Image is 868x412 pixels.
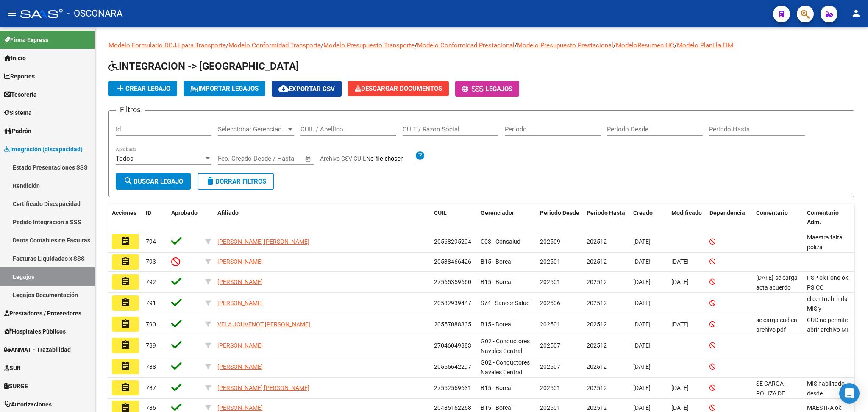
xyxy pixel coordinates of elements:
[633,238,651,245] span: [DATE]
[146,238,156,245] span: 794
[116,104,145,116] h3: Filtros
[434,404,471,411] span: 20485162268
[481,300,530,306] span: S74 - Sancor Salud
[434,258,471,265] span: 20538466426
[108,42,226,49] a: Modelo Formulario DDJJ para Transporte
[807,404,841,411] span: MAESTRA ok
[671,258,689,265] span: [DATE]
[583,204,630,232] datatable-header-cell: Periodo Hasta
[115,85,170,92] span: Crear Legajo
[434,238,471,245] span: 20568295294
[120,256,131,267] mat-icon: assignment
[671,209,702,216] span: Modificado
[481,359,530,376] span: G02 - Conductores Navales Central
[517,42,613,49] a: Modelo Presupuesto Prestacional
[540,342,560,349] span: 202507
[807,234,843,251] span: Maestra falta poliza
[120,319,131,329] mat-icon: assignment
[228,42,321,49] a: Modelo Conformidad Transporte
[146,278,156,285] span: 792
[434,321,471,328] span: 20557088335
[481,404,512,411] span: B15 - Boreal
[348,81,449,96] button: Descargar Documentos
[807,295,851,351] span: el centro brinda MIS y Integración equipo Póliza del centro vence el 03/11
[633,278,651,285] span: [DATE]
[587,278,607,285] span: 202512
[217,300,263,306] span: [PERSON_NAME]
[120,276,131,287] mat-icon: assignment
[587,238,607,245] span: 202512
[214,204,431,232] datatable-header-cell: Afiliado
[146,321,156,328] span: 790
[217,238,309,245] span: [PERSON_NAME] [PERSON_NAME]
[120,236,131,246] mat-icon: assignment
[142,204,168,232] datatable-header-cell: ID
[4,90,37,99] span: Tesorería
[668,204,706,232] datatable-header-cell: Modificado
[481,338,530,354] span: G02 - Conductores Navales Central
[123,178,183,185] span: Buscar Legajo
[217,363,263,370] span: [PERSON_NAME]
[434,209,447,216] span: CUIL
[434,278,471,285] span: 27565359660
[540,384,560,391] span: 202501
[115,83,125,93] mat-icon: add
[217,321,310,328] span: VELA JOUVENOT [PERSON_NAME]
[481,278,512,285] span: B15 - Boreal
[434,363,471,370] span: 20555642297
[198,173,274,190] button: Borrar Filtros
[260,155,301,162] input: Fecha fin
[540,363,560,370] span: 202507
[205,178,266,185] span: Borrar Filtros
[4,53,26,63] span: Inicio
[633,404,651,411] span: [DATE]
[108,60,299,72] span: INTEGRACION -> [GEOGRAPHIC_DATA]
[587,321,607,328] span: 202512
[481,238,520,245] span: C03 - Consalud
[756,209,788,216] span: Comentario
[481,321,512,328] span: B15 - Boreal
[146,258,156,265] span: 793
[217,342,263,349] span: [PERSON_NAME]
[323,42,415,49] a: Modelo Presupuesto Transporte
[218,155,252,162] input: Fecha inicio
[587,342,607,349] span: 202512
[205,176,215,186] mat-icon: delete
[217,384,309,391] span: [PERSON_NAME] [PERSON_NAME]
[671,404,689,411] span: [DATE]
[116,173,191,190] button: Buscar Legajo
[4,345,71,354] span: ANMAT - Trazabilidad
[417,42,515,49] a: Modelo Conformidad Prestacional
[477,204,537,232] datatable-header-cell: Gerenciador
[120,382,131,393] mat-icon: assignment
[146,209,151,216] span: ID
[67,4,122,23] span: - OSCONARA
[7,8,17,18] mat-icon: menu
[677,42,733,49] a: Modelo Planilla FIM
[217,278,263,285] span: [PERSON_NAME]
[278,84,289,94] mat-icon: cloud_download
[839,383,860,404] div: Open Intercom Messenger
[633,258,651,265] span: [DATE]
[587,384,607,391] span: 202512
[633,342,651,349] span: [DATE]
[537,204,583,232] datatable-header-cell: Periodo Desde
[709,209,745,216] span: Dependencia
[633,300,651,306] span: [DATE]
[431,204,477,232] datatable-header-cell: CUIL
[807,209,839,226] span: Comentario Adm.
[455,81,519,97] button: -Legajos
[671,321,689,328] span: [DATE]
[303,154,313,164] button: Open calendar
[587,258,607,265] span: 202512
[171,209,198,216] span: Aprobado
[540,321,560,328] span: 202501
[616,42,674,49] a: ModeloResumen HC
[272,81,342,97] button: Exportar CSV
[4,363,21,373] span: SUR
[587,363,607,370] span: 202512
[218,125,287,133] span: Seleccionar Gerenciador
[184,81,265,96] button: IMPORTAR LEGAJOS
[587,404,607,411] span: 202512
[146,363,156,370] span: 788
